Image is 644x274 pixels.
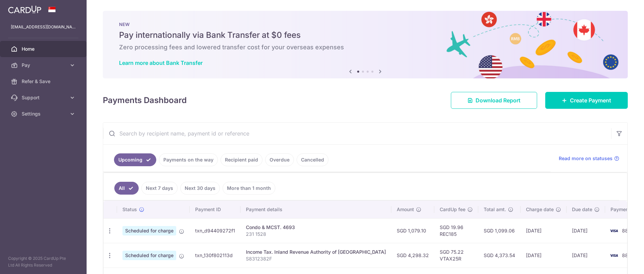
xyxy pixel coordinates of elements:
[22,110,66,117] span: Settings
[440,206,465,213] span: CardUp fee
[607,251,621,259] img: Bank Card
[265,153,294,166] a: Overdue
[572,206,592,213] span: Due date
[119,59,203,66] a: Learn more about Bank Transfer
[434,218,478,243] td: SGD 19.96 REC185
[545,92,628,109] a: Create Payment
[103,123,611,144] input: Search by recipient name, payment id or reference
[391,243,434,268] td: SGD 4,298.32
[451,92,537,109] a: Download Report
[559,155,613,162] span: Read more on statuses
[22,78,66,85] span: Refer & Save
[122,226,176,235] span: Scheduled for charge
[8,5,41,14] img: CardUp
[122,251,176,260] span: Scheduled for charge
[11,24,76,30] p: [EMAIL_ADDRESS][DOMAIN_NAME]
[221,153,262,166] a: Recipient paid
[223,182,275,195] a: More than 1 month
[559,155,619,162] a: Read more on statuses
[246,255,386,262] p: S8312382F
[521,243,567,268] td: [DATE]
[180,182,220,195] a: Next 30 days
[297,153,328,166] a: Cancelled
[103,94,187,106] h4: Payments Dashboard
[478,218,521,243] td: SGD 1,099.06
[22,46,66,52] span: Home
[622,228,634,233] span: 8847
[22,62,66,69] span: Pay
[476,96,521,104] span: Download Report
[22,94,66,101] span: Support
[478,243,521,268] td: SGD 4,373.54
[434,243,478,268] td: SGD 75.22 VTAX25R
[119,43,612,51] h6: Zero processing fees and lowered transfer cost for your overseas expenses
[246,231,386,238] p: 231 1528
[141,182,178,195] a: Next 7 days
[600,254,637,271] iframe: Opens a widget where you can find more information
[521,218,567,243] td: [DATE]
[570,96,611,104] span: Create Payment
[114,182,139,195] a: All
[119,30,612,41] h5: Pay internationally via Bank Transfer at $0 fees
[246,224,386,231] div: Condo & MCST. 4693
[622,252,634,258] span: 8847
[391,218,434,243] td: SGD 1,079.10
[240,201,391,218] th: Payment details
[246,249,386,255] div: Income Tax. Inland Revenue Authority of [GEOGRAPHIC_DATA]
[103,11,628,78] img: Bank transfer banner
[607,227,621,235] img: Bank Card
[397,206,414,213] span: Amount
[567,218,605,243] td: [DATE]
[122,206,137,213] span: Status
[190,201,240,218] th: Payment ID
[159,153,218,166] a: Payments on the way
[190,243,240,268] td: txn_130f802113d
[526,206,554,213] span: Charge date
[114,153,156,166] a: Upcoming
[190,218,240,243] td: txn_d94409272f1
[484,206,506,213] span: Total amt.
[567,243,605,268] td: [DATE]
[119,22,612,27] p: NEW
